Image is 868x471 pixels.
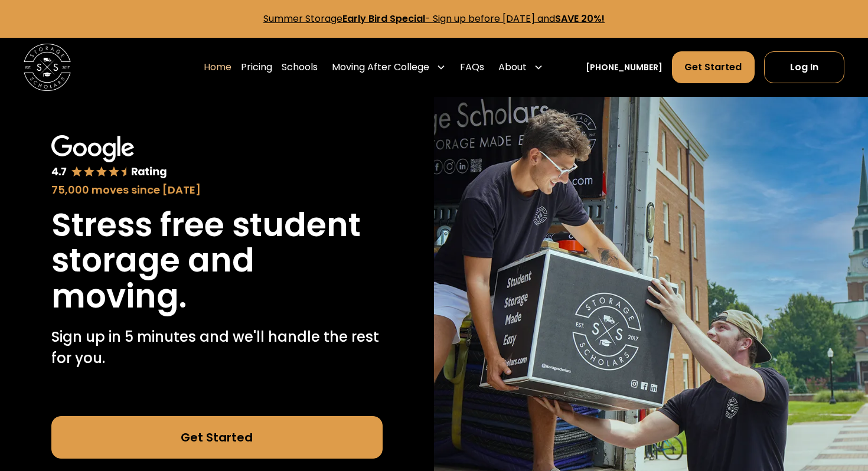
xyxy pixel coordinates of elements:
[263,12,605,25] a: Summer StorageEarly Bird Special- Sign up before [DATE] andSAVE 20%!
[204,51,231,84] a: Home
[494,51,548,84] div: About
[342,12,425,25] strong: Early Bird Special
[586,61,663,74] a: [PHONE_NUMBER]
[460,51,484,84] a: FAQs
[51,182,383,198] div: 75,000 moves since [DATE]
[332,60,429,74] div: Moving After College
[282,51,318,84] a: Schools
[555,12,605,25] strong: SAVE 20%!
[241,51,272,84] a: Pricing
[327,51,451,84] div: Moving After College
[764,51,844,83] a: Log In
[24,44,71,91] img: Storage Scholars main logo
[498,60,527,74] div: About
[51,207,383,315] h1: Stress free student storage and moving.
[672,51,754,83] a: Get Started
[51,416,383,459] a: Get Started
[51,326,383,369] p: Sign up in 5 minutes and we'll handle the rest for you.
[51,135,168,179] img: Google 4.7 star rating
